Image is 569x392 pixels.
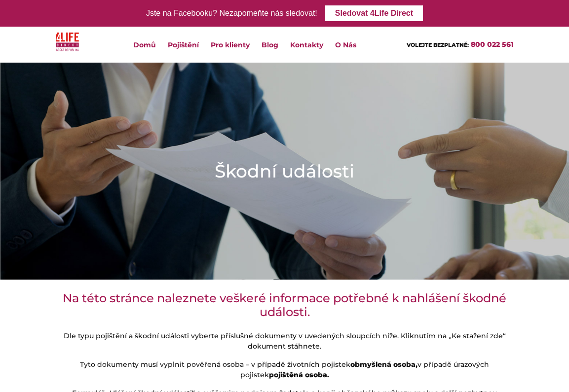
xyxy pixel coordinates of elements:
h1: Škodní události [215,159,354,183]
a: Kontakty [284,27,329,63]
p: Dle typu pojištění a škodní události vyberte příslušné dokumenty v uvedených sloupcích níže. Klik... [55,331,514,352]
a: 800 022 561 [471,40,514,49]
h3: Na této stránce naleznete veškeré informace potřebné k nahlášení škodné události. [55,291,514,319]
strong: obmyšlená osoba, [350,360,417,369]
div: Jste na Facebooku? Nezapomeňte nás sledovat! [146,6,317,21]
strong: pojištěná osoba. [269,370,329,379]
a: Blog [256,27,284,63]
p: Tyto dokumenty musí vyplnit pověřená osoba – v případě životních pojistek v případě úrazových poj... [55,359,514,380]
a: Domů [127,27,162,63]
span: VOLEJTE BEZPLATNĚ: [407,41,469,48]
a: Sledovat 4Life Direct [325,5,423,21]
img: 4Life Direct Česká republika logo [56,31,79,53]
